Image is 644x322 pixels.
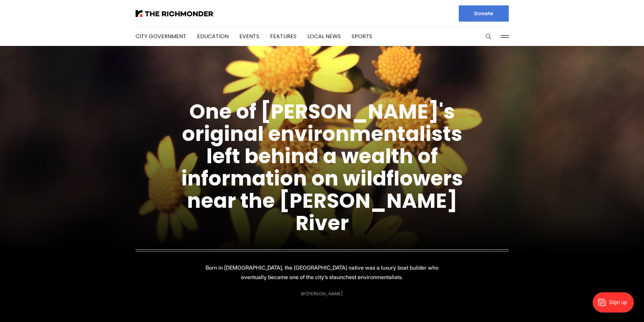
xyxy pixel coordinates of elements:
a: [PERSON_NAME] [306,291,343,297]
a: Local News [307,32,341,40]
a: Sports [352,32,372,40]
a: Education [197,32,229,40]
a: Events [239,32,259,40]
div: By [301,291,343,296]
a: Features [270,32,296,40]
p: Born in [DEMOGRAPHIC_DATA], the [GEOGRAPHIC_DATA] native was a luxury boat builder who eventually... [202,263,443,282]
button: Search this site [483,31,494,42]
iframe: portal-trigger [587,289,644,322]
a: Donate [459,5,509,22]
a: City Government [136,32,186,40]
img: The Richmonder [136,10,213,17]
a: One of [PERSON_NAME]'s original environmentalists left behind a wealth of information on wildflow... [181,97,463,237]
